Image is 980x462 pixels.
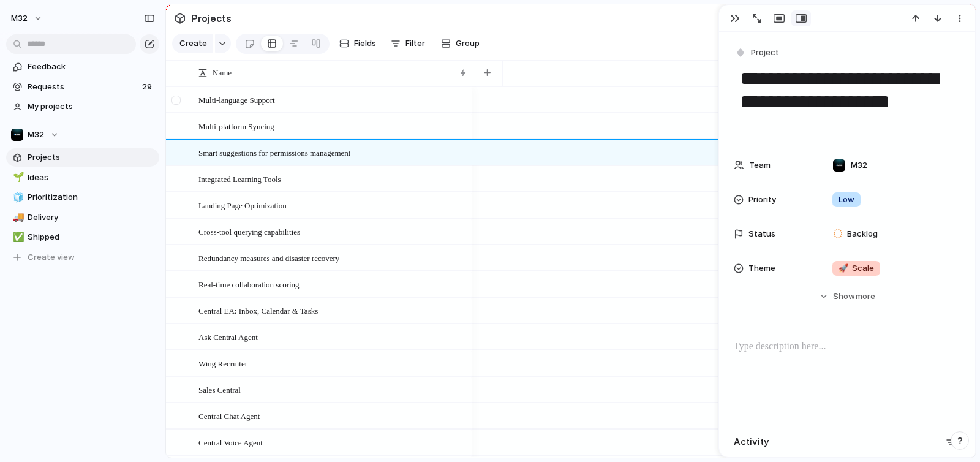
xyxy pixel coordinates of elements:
[198,172,281,186] span: Integrated Learning Tools
[28,151,155,164] span: Projects
[334,34,381,53] button: Fields
[28,129,44,141] span: M32
[198,251,339,265] span: Redundancy measures and disaster recovery
[198,303,318,317] span: Central EA: Inbox, Calendar & Tasks
[6,208,159,227] a: 🚚Delivery
[839,262,874,275] span: Scale
[6,248,159,267] button: Create view
[354,37,376,50] span: Fields
[198,277,300,291] span: Real-time collaboration scoring
[28,100,155,113] span: My projects
[198,145,350,159] span: Smart suggestions for permissions management
[6,78,159,96] a: Requests29
[28,81,138,93] span: Requests
[28,211,155,224] span: Delivery
[833,290,855,303] span: Show
[172,34,213,53] button: Create
[198,435,263,449] span: Central Voice Agent
[456,37,480,50] span: Group
[28,191,155,203] span: Prioritization
[13,210,21,224] div: 🚚
[851,159,867,172] span: M32
[6,169,159,187] a: 🌱Ideas
[839,194,854,206] span: Low
[847,228,878,240] span: Backlog
[748,262,775,275] span: Theme
[189,7,234,29] span: Projects
[198,198,287,212] span: Landing Page Optimization
[28,61,155,73] span: Feedback
[198,224,300,238] span: Cross-tool querying capabilities
[734,286,960,308] button: Showmore
[435,34,486,53] button: Group
[856,290,875,303] span: more
[13,191,21,205] div: 🧊
[6,126,159,144] button: M32
[142,81,154,93] span: 29
[11,172,23,184] button: 🌱
[28,251,75,263] span: Create view
[748,228,775,240] span: Status
[749,159,771,172] span: Team
[13,170,21,184] div: 🌱
[733,44,783,62] button: Project
[11,12,28,25] span: m32
[386,34,430,53] button: Filter
[6,228,159,246] a: ✅Shipped
[11,231,23,243] button: ✅
[6,148,159,167] a: Projects
[6,97,159,116] a: My projects
[28,231,155,243] span: Shipped
[405,37,425,50] span: Filter
[198,409,260,423] span: Central Chat Agent
[751,47,779,59] span: Project
[6,58,159,76] a: Feedback
[179,37,207,50] span: Create
[198,356,247,370] span: Wing Recruiter
[13,230,21,244] div: ✅
[11,191,23,203] button: 🧊
[748,194,776,206] span: Priority
[198,382,241,396] span: Sales Central
[6,9,49,28] button: m32
[734,435,769,449] h2: Activity
[28,172,155,184] span: Ideas
[198,119,274,133] span: Multi-platform Syncing
[213,67,232,79] span: Name
[6,188,159,206] a: 🧊Prioritization
[839,263,848,273] span: 🚀
[11,211,23,224] button: 🚚
[198,93,275,107] span: Multi-language Support
[198,330,258,344] span: Ask Central Agent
